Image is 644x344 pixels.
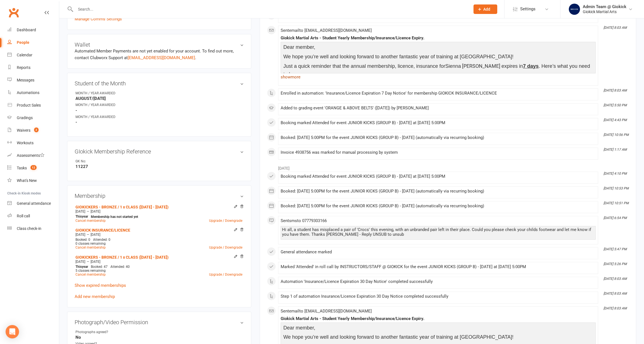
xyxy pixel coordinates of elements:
span: Add [483,7,490,11]
span: Just a quick reminder that the annual membership, licence, insurance for [283,63,445,69]
i: [DATE] 8:03 AM [603,292,627,295]
div: Booked: [DATE] 5:00PM for the event JUNIOR KICKS (GROUP B) - [DATE] (automatically via recurring ... [281,189,596,194]
i: [DATE] 8:03 AM [603,26,627,30]
img: thumb_image1695682323.png [569,4,580,15]
span: [PERSON_NAME] [462,63,500,69]
span: [DATE] [75,260,85,264]
i: [DATE] 6:54 PM [603,216,627,220]
a: Manage Comms Settings [75,16,122,22]
a: Roll call [7,210,59,222]
no-payment-system: Automated Member Payments are not yet enabled for your account. To find out more, contact Clubwor... [75,49,234,60]
a: Clubworx [7,6,21,20]
span: 5 classes remaining [75,269,106,273]
div: People [17,40,29,45]
div: MONTH / YEAR AWARDED [75,102,122,108]
a: Waivers 2 [7,124,59,137]
h3: Membership [75,193,244,199]
i: [DATE] 5:50 PM [603,103,627,107]
div: year [74,265,89,269]
div: Giokick Martial Arts - Student Yearly Membership/Insurance/Licence Expiry. [281,316,596,321]
a: GIOKICK INSURANCE/LICENCE [75,228,130,232]
h3: Photograph/Video Permission [75,319,244,325]
div: Calendar [17,53,32,57]
a: Gradings [7,112,59,124]
i: [DATE] 4:10 PM [603,172,627,175]
a: Automations [7,86,59,99]
div: Giokick Martial Arts - Student Yearly Membership/Insurance/Licence Expiry. [281,36,596,40]
span: [DATE] [91,233,100,237]
i: [DATE] 8:03 AM [603,88,627,92]
strong: - [75,108,244,113]
h3: Student of the Month [75,80,244,86]
div: Booking marked Attended for event JUNIOR KICKS (GROUP B) - [DATE] at [DATE] 5:00PM [281,121,596,125]
div: Roll call [17,214,30,218]
span: We hope you’re well and looking forward to another fantastic year of training at [GEOGRAPHIC_DATA]! [283,334,513,340]
span: Sent email to [EMAIL_ADDRESS][DOMAIN_NAME] [281,28,372,33]
div: — [74,209,244,214]
input: Search... [74,5,466,13]
h3: GIokick Membership Reference [75,148,244,155]
div: Step 1 of automation Insurance/Licence Expiration 30 Day Notice completed successfully [281,294,596,299]
span: This [75,215,82,218]
div: Dashboard [17,28,36,32]
div: Gradings [17,116,33,120]
div: What's New [17,178,37,183]
span: Sienna [445,63,461,69]
div: Tasks [17,166,27,170]
a: GIOKICKERS - BRONZE / 1 x CLASS ([DATE] - [DATE]) [75,255,169,259]
a: Upgrade / Downgrade [209,273,242,276]
a: Show expired memberships [75,283,126,288]
a: Reports [7,61,59,74]
a: Cancel membership [75,273,106,276]
span: Dear member, [283,44,315,50]
i: [DATE] 5:26 PM [603,262,627,266]
div: Waivers [17,128,30,133]
span: We hope you’re well and looking forward to another fantastic year of training at [GEOGRAPHIC_DATA]! [283,54,513,59]
a: Dashboard [7,24,59,36]
a: Upgrade / Downgrade [209,219,242,223]
span: [DATE] [91,210,100,213]
span: Sent sms to 07779303166 [281,218,327,223]
div: Reports [17,65,30,70]
span: Booked: 0 [75,238,90,242]
div: Marked 'Attended' in roll call by INSTRUCTORS/STAFF @ GIOKICK for the event JUNIOR KICKS (GROUP B... [281,264,596,269]
div: Added to grading event 'ORANGE & ABOVE BELTS' ([DATE]) by [PERSON_NAME] [281,106,596,110]
a: Assessments [7,149,59,162]
strong: - [75,120,244,125]
div: Hi all, a student has misplaced a pair of 'Crocs' this evening, with an unbranded pair left in th... [282,227,594,237]
a: What's New [7,174,59,187]
div: Booked: [DATE] 5:00PM for the event JUNIOR KICKS (GROUP B) - [DATE] (automatically via recurring ... [281,204,596,208]
div: Admin Team @ Giokick [583,4,626,9]
div: Invoice 4938756 was marked for manual processing by system [281,150,596,155]
i: [DATE] 5:47 PM [603,247,627,251]
i: [DATE] 8:03 AM [603,306,627,310]
span: 12 [30,165,37,170]
div: — [74,232,244,237]
a: Calendar [7,49,59,61]
a: Messages [7,74,59,86]
div: Automation 'Insurance/Licence Expiration 30 Day Notice' completed successfully [281,279,596,284]
div: GK No: [75,159,122,164]
h3: Wallet [75,42,244,48]
span: Dear member, [283,325,315,331]
li: [DATE] [267,162,629,171]
i: [DATE] 10:56 PM [603,133,629,137]
strong: Membership has not started yet [91,215,138,219]
span: [DATE] [75,210,85,213]
div: Photographs agreed? [75,329,122,335]
i: [DATE] 10:53 PM [603,186,629,190]
div: year [74,215,89,218]
a: Product Sales [7,99,59,112]
strong: No [75,335,244,340]
a: Upgrade / Downgrade [209,246,242,249]
a: [EMAIL_ADDRESS][DOMAIN_NAME] [128,55,195,60]
strong: 11227 [75,164,244,169]
div: Assessments [17,153,44,158]
span: Booked: 47 [91,265,108,269]
span: 7 days [523,63,539,69]
span: 2 [34,128,39,132]
div: Giokick Martial Arts [583,9,626,14]
div: — [74,259,244,264]
div: Workouts [17,141,34,145]
div: MONTH / YEAR AWARDED [75,91,122,96]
